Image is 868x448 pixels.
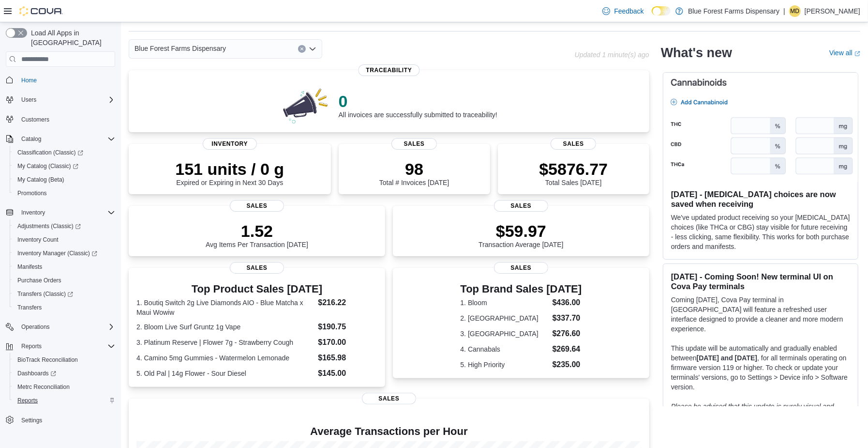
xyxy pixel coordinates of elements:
[14,174,115,185] span: My Catalog (Beta)
[281,86,331,124] img: 0
[21,77,37,84] span: Home
[697,354,757,362] strong: [DATE] and [DATE]
[10,233,119,247] button: Inventory Count
[539,159,608,186] div: Total Sales [DATE]
[318,321,377,333] dd: $190.75
[21,209,45,216] span: Inventory
[461,344,549,354] dt: 4. Cannabals
[688,5,779,17] p: Blue Forest Farms Dispensary
[17,113,115,125] span: Customers
[17,370,56,377] span: Dashboards
[14,395,115,406] span: Reports
[17,415,46,426] a: Settings
[14,234,115,246] span: Inventory Count
[2,413,119,427] button: Settings
[379,159,449,179] p: 98
[21,342,42,350] span: Reports
[10,186,119,200] button: Promotions
[14,147,115,158] span: Classification (Classic)
[136,426,642,437] h4: Average Transactions per Hour
[298,45,306,53] button: Clear input
[391,138,437,150] span: Sales
[17,207,115,218] span: Inventory
[575,51,649,59] p: Updated 1 minute(s) ago
[671,402,834,420] em: Please be advised that this update is purely visual and does not impact payment functionality.
[17,340,45,352] button: Reports
[10,353,119,367] button: BioTrack Reconciliation
[671,272,850,291] h3: [DATE] - Coming Soon! New terminal UI on Cova Pay terminals
[136,283,377,295] h3: Top Product Sales [DATE]
[14,160,82,172] a: My Catalog (Classic)
[10,274,119,287] button: Purchase Orders
[671,189,850,209] h3: [DATE] - [MEDICAL_DATA] choices are now saved when receiving
[21,323,50,331] span: Operations
[17,356,78,364] span: BioTrack Reconciliation
[230,262,284,274] span: Sales
[230,200,284,212] span: Sales
[494,262,548,274] span: Sales
[829,49,860,57] a: View allExternal link
[461,313,549,323] dt: 2. [GEOGRAPHIC_DATA]
[136,322,314,332] dt: 2. Bloom Live Surf Gruntz 1g Vape
[17,74,115,86] span: Home
[358,64,419,76] span: Traceability
[17,94,115,106] span: Users
[17,133,45,145] button: Catalog
[14,288,115,300] span: Transfers (Classic)
[783,5,785,17] p: |
[2,320,119,334] button: Operations
[21,96,36,104] span: Users
[136,298,314,317] dt: 1. Boutiq Switch 2g Live Diamonds AIO - Blue Matcha x Maui Wowiw
[789,5,801,17] div: Melise Douglas
[14,381,115,393] span: Metrc Reconciliation
[19,6,63,16] img: Cova
[614,6,644,16] span: Feedback
[2,73,119,87] button: Home
[553,328,582,340] dd: $276.60
[10,301,119,314] button: Transfers
[652,6,671,16] input: Dark Mode
[17,397,38,404] span: Reports
[379,159,449,186] div: Total # Invoices [DATE]
[14,247,101,259] a: Inventory Manager (Classic)
[17,222,81,230] span: Adjustments (Classic)
[17,277,61,284] span: Purchase Orders
[17,321,115,333] span: Operations
[14,220,115,232] span: Adjustments (Classic)
[10,367,119,380] a: Dashboards
[21,135,41,143] span: Catalog
[14,187,115,199] span: Promotions
[17,149,83,156] span: Classification (Classic)
[479,221,564,248] div: Transaction Average [DATE]
[17,133,115,145] span: Catalog
[203,138,257,150] span: Inventory
[136,369,314,378] dt: 5. Old Pal | 14g Flower - Sour Diesel
[17,236,59,244] span: Inventory Count
[671,213,850,251] p: We've updated product receiving so your [MEDICAL_DATA] choices (like THCa or CBG) stay visible fo...
[14,381,74,393] a: Metrc Reconciliation
[10,380,119,394] button: Metrc Reconciliation
[461,329,549,339] dt: 3. [GEOGRAPHIC_DATA]
[17,176,64,184] span: My Catalog (Beta)
[479,221,564,241] p: $59.97
[14,220,85,232] a: Adjustments (Classic)
[318,337,377,348] dd: $170.00
[21,116,49,124] span: Customers
[175,159,284,179] p: 151 units / 0 g
[206,221,308,241] p: 1.52
[671,343,850,392] p: This update will be automatically and gradually enabled between , for all terminals operating on ...
[14,147,87,158] a: Classification (Classic)
[17,263,42,271] span: Manifests
[17,414,115,426] span: Settings
[17,340,115,352] span: Reports
[14,261,46,273] a: Manifests
[14,187,51,199] a: Promotions
[17,290,73,298] span: Transfers (Classic)
[136,353,314,363] dt: 4. Camino 5mg Gummies - Watermelon Lemonade
[10,159,119,173] a: My Catalog (Classic)
[135,43,226,54] span: Blue Forest Farms Dispensary
[2,340,119,353] button: Reports
[14,395,42,406] a: Reports
[14,160,115,172] span: My Catalog (Classic)
[17,321,54,333] button: Operations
